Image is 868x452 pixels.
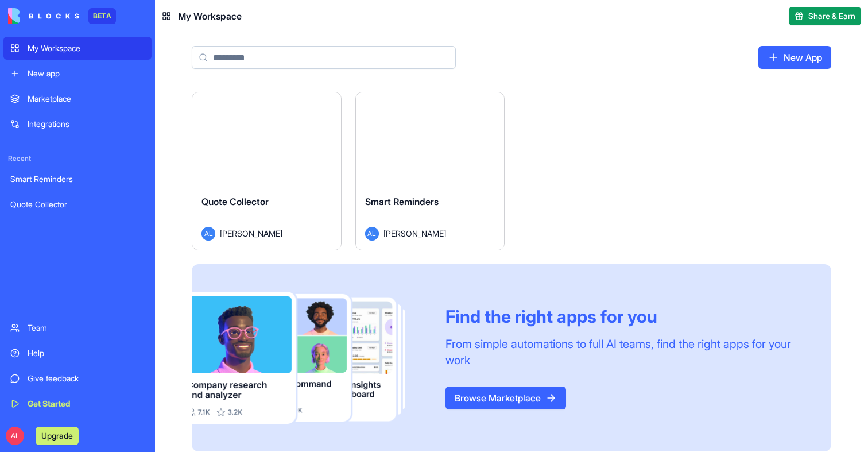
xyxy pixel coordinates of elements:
[28,68,145,79] div: New app
[201,227,215,241] span: AL
[10,173,145,185] div: Smart Reminders
[445,306,804,327] div: Find the right apps for you
[8,8,116,24] a: BETA
[789,7,861,25] button: Share & Earn
[3,193,152,216] a: Quote Collector
[3,367,152,390] a: Give feedback
[192,92,342,250] a: Quote CollectorAL[PERSON_NAME]
[3,113,152,136] a: Integrations
[28,93,145,105] div: Marketplace
[3,316,152,339] a: Team
[3,37,152,60] a: My Workspace
[28,118,145,130] div: Integrations
[201,196,269,207] span: Quote Collector
[36,430,79,441] a: Upgrade
[88,8,116,24] div: BETA
[192,292,427,424] img: Frame_181_egmpey.png
[758,46,831,69] a: New App
[28,43,145,54] div: My Workspace
[220,227,282,239] span: [PERSON_NAME]
[3,168,152,191] a: Smart Reminders
[6,427,24,445] span: AL
[445,387,566,409] a: Browse Marketplace
[28,373,145,384] div: Give feedback
[445,336,804,368] div: From simple automations to full AI teams, find the right apps for your work
[3,392,152,415] a: Get Started
[28,398,145,409] div: Get Started
[28,347,145,359] div: Help
[365,196,439,207] span: Smart Reminders
[8,8,79,24] img: logo
[36,427,79,445] button: Upgrade
[3,342,152,365] a: Help
[3,62,152,85] a: New app
[808,10,855,22] span: Share & Earn
[10,199,145,210] div: Quote Collector
[355,92,505,250] a: Smart RemindersAL[PERSON_NAME]
[365,227,379,241] span: AL
[3,87,152,110] a: Marketplace
[3,154,152,163] span: Recent
[178,9,242,23] span: My Workspace
[383,227,446,239] span: [PERSON_NAME]
[28,322,145,334] div: Team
